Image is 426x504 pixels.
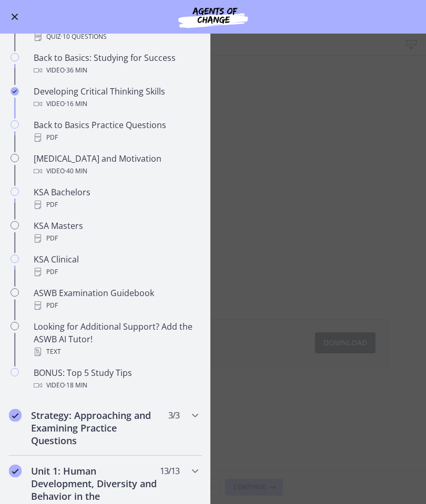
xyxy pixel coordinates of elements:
[150,4,276,29] img: Agents of Change
[34,152,198,177] div: [MEDICAL_DATA] and Motivation
[9,409,22,422] i: Completed
[34,345,198,358] div: Text
[34,85,198,110] div: Developing Critical Thinking Skills
[168,409,179,422] span: 3 / 3
[65,98,87,110] span: · 16 min
[11,87,19,96] i: Completed
[34,366,198,392] div: BONUS: Top 5 Study Tips
[34,186,198,211] div: KSA Bachelors
[34,98,198,110] div: Video
[34,119,198,144] div: Back to Basics Practice Questions
[160,465,179,477] span: 13 / 13
[34,165,198,177] div: Video
[34,320,198,358] div: Looking for Additional Support? Add the ASWB AI Tutor!
[34,198,198,211] div: PDF
[61,30,107,43] span: · 10 Questions
[65,379,87,392] span: · 18 min
[34,299,198,312] div: PDF
[9,465,22,477] i: Completed
[34,266,198,278] div: PDF
[8,10,21,23] button: Enable menu
[34,219,198,245] div: KSA Masters
[34,253,198,278] div: KSA Clinical
[34,51,198,77] div: Back to Basics: Studying for Success
[34,379,198,392] div: Video
[34,131,198,144] div: PDF
[34,64,198,77] div: Video
[65,64,87,77] span: · 36 min
[34,232,198,245] div: PDF
[34,30,198,43] div: Quiz
[65,165,87,177] span: · 40 min
[34,287,198,312] div: ASWB Examination Guidebook
[31,409,159,447] h2: Strategy: Approaching and Examining Practice Questions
